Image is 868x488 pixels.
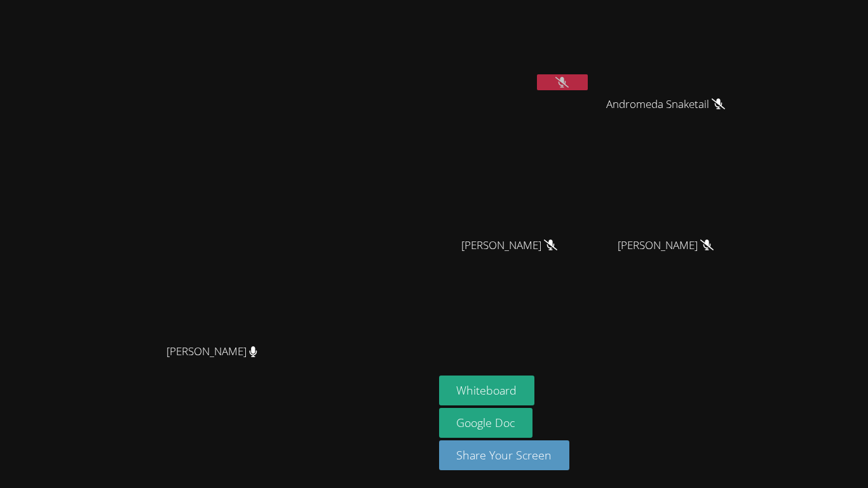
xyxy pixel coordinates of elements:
[439,408,533,438] a: Google Doc
[606,95,725,114] span: Andromeda Snaketail
[439,376,535,405] button: Whiteboard
[166,342,257,361] span: [PERSON_NAME]
[461,236,557,255] span: [PERSON_NAME]
[618,236,714,255] span: [PERSON_NAME]
[439,440,570,470] button: Share Your Screen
